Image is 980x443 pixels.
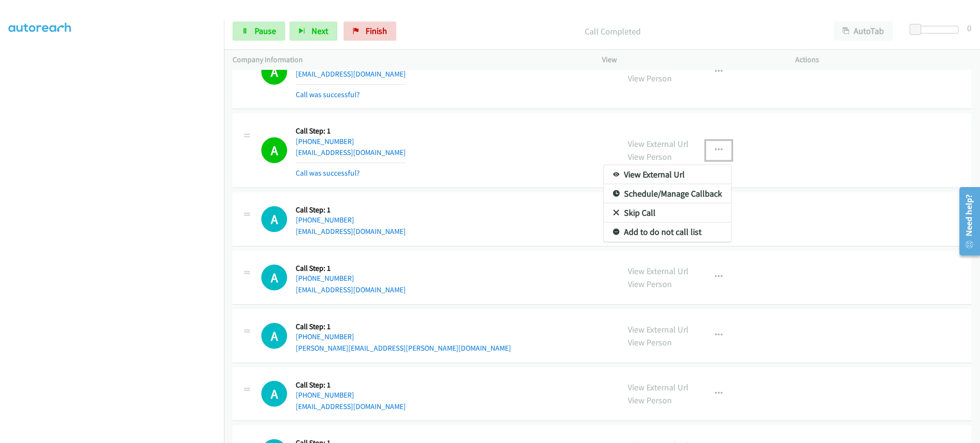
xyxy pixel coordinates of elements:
h1: A [261,381,287,407]
a: View External Url [604,165,731,184]
a: Skip Call [604,203,731,222]
div: The call is yet to be attempted [261,206,287,232]
h1: A [261,323,287,349]
div: The call is yet to be attempted [261,323,287,349]
a: Schedule/Manage Callback [604,184,731,203]
div: The call is yet to be attempted [261,381,287,407]
div: The call is yet to be attempted [261,265,287,290]
iframe: Resource Center [953,183,980,259]
h1: A [261,206,287,232]
a: Add to do not call list [604,222,731,242]
h1: A [261,265,287,290]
